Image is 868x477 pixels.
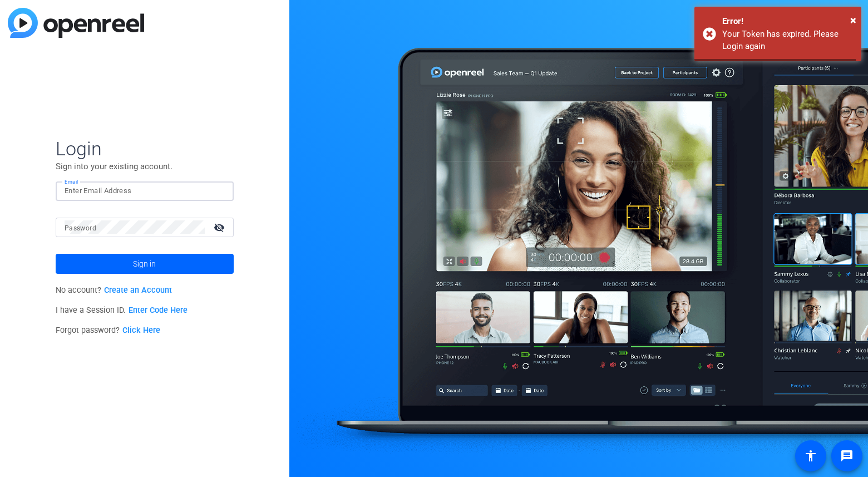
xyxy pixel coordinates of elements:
[56,137,234,160] span: Login
[56,326,160,335] span: Forgot password?
[56,160,234,173] p: Sign into your existing account.
[56,286,172,295] span: No account?
[104,286,172,295] a: Create an Account
[850,13,856,27] span: ×
[65,224,96,232] mat-label: Password
[129,306,188,315] a: Enter Code Here
[722,15,853,28] div: Error!
[8,8,144,38] img: blue-gradient.svg
[722,28,853,53] div: Your Token has expired. Please Login again
[65,179,78,185] mat-label: Email
[56,254,234,274] button: Sign in
[804,449,817,463] mat-icon: accessibility
[207,219,234,235] mat-icon: visibility_off
[122,326,160,335] a: Click Here
[65,184,225,198] input: Enter Email Address
[56,306,188,315] span: I have a Session ID.
[850,12,856,28] button: Close
[840,449,854,463] mat-icon: message
[133,250,156,278] span: Sign in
